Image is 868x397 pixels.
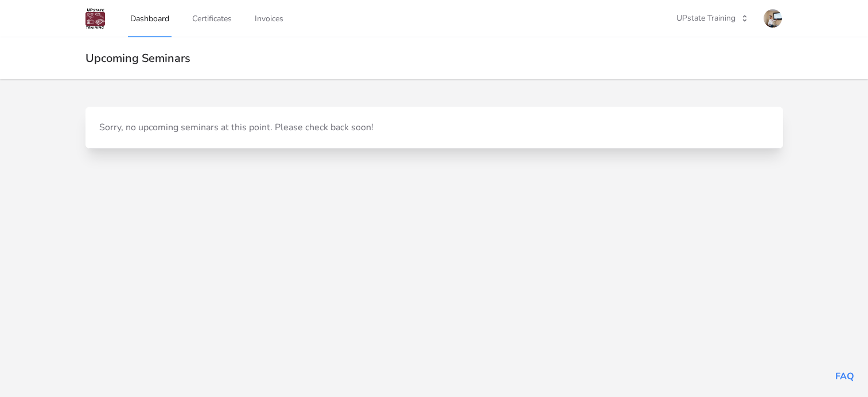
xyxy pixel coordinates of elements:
[99,120,769,134] div: Sorry, no upcoming seminars at this point. Please check back soon!
[835,370,854,383] a: FAQ
[85,51,783,65] h2: Upcoming Seminars
[85,8,105,29] img: Logo
[669,9,756,28] button: UPstate Training
[764,9,782,28] img: David Jones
